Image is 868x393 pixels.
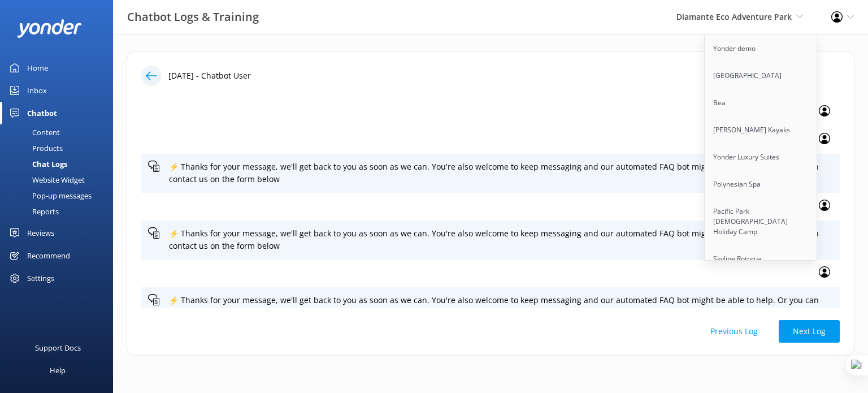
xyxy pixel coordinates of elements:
[7,188,92,204] div: Pop-up messages
[7,172,113,188] a: Website Widget
[705,62,818,89] a: [GEOGRAPHIC_DATA]
[7,124,113,140] a: Content
[7,140,113,156] a: Products
[27,244,70,267] div: Recommend
[169,161,833,186] p: ⚡ Thanks for your message, we'll get back to you as soon as we can. You're also welcome to keep m...
[705,35,818,62] a: Yonder demo
[7,156,67,172] div: Chat Logs
[705,245,818,273] a: Skyline Rotorua
[169,227,833,253] p: ⚡ Thanks for your message, we'll get back to you as soon as we can. You're also welcome to keep m...
[676,11,792,22] span: Diamante Eco Adventure Park
[705,144,818,171] a: Yonder Luxury Suites
[127,8,259,26] h3: Chatbot Logs & Training
[7,172,85,188] div: Website Widget
[50,359,66,382] div: Help
[169,294,833,319] p: ⚡ Thanks for your message, we'll get back to you as soon as we can. You're also welcome to keep m...
[7,204,113,219] a: Reports
[7,124,60,140] div: Content
[27,222,54,244] div: Reviews
[27,267,54,290] div: Settings
[27,79,47,102] div: Inbox
[7,156,113,172] a: Chat Logs
[779,320,840,343] button: Next Log
[27,102,57,124] div: Chatbot
[35,336,81,359] div: Support Docs
[7,188,113,204] a: Pop-up messages
[705,89,818,116] a: Bea
[7,140,63,156] div: Products
[7,204,59,219] div: Reports
[27,57,48,79] div: Home
[705,198,818,245] a: Pacific Park [DEMOGRAPHIC_DATA] Holiday Camp
[705,171,818,198] a: Polynesian Spa
[696,320,772,343] button: Previous Log
[705,116,818,144] a: [PERSON_NAME] Kayaks
[168,70,251,82] p: [DATE] - Chatbot User
[17,19,82,38] img: yonder-white-logo.png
